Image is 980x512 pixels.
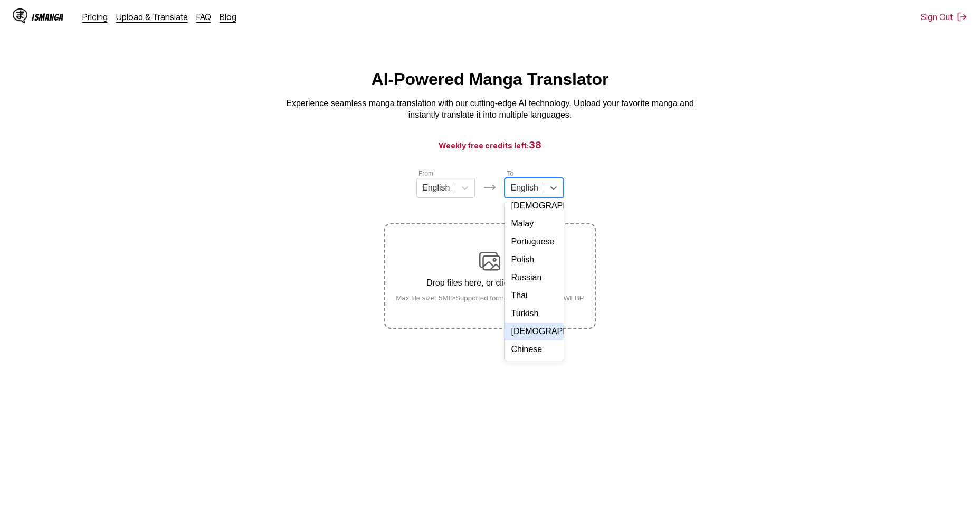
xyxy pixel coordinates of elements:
div: Thai [505,287,563,305]
div: Malay [505,215,563,233]
a: Upload & Translate [116,12,188,22]
div: Russian [505,269,563,287]
div: Turkish [505,305,563,323]
p: Drop files here, or click to browse. [387,278,593,288]
a: Pricing [82,12,108,22]
img: IsManga Logo [13,8,27,23]
div: Polish [505,251,563,269]
div: IsManga [32,12,63,22]
label: From [418,170,433,177]
a: FAQ [196,12,211,22]
div: Portuguese [505,233,563,251]
div: Chinese [505,340,563,358]
label: To [507,170,513,177]
small: Max file size: 5MB • Supported formats: JP(E)G, PNG, WEBP [387,294,593,302]
font: Sign Out [921,12,953,22]
h1: AI-Powered Manga Translator [372,70,609,89]
h3: Weekly free credits left: [25,138,955,151]
a: IsManga LogoIsManga [13,8,82,25]
img: Sign out [957,12,967,22]
p: Experience seamless manga translation with our cutting-edge AI technology. Upload your favorite m... [279,98,701,121]
div: [DEMOGRAPHIC_DATA] [505,323,563,340]
a: Blog [220,12,236,22]
div: [DEMOGRAPHIC_DATA] [505,197,563,215]
img: Languages icon [483,181,496,194]
button: Sign Out [921,12,967,22]
span: 38 [529,139,541,150]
